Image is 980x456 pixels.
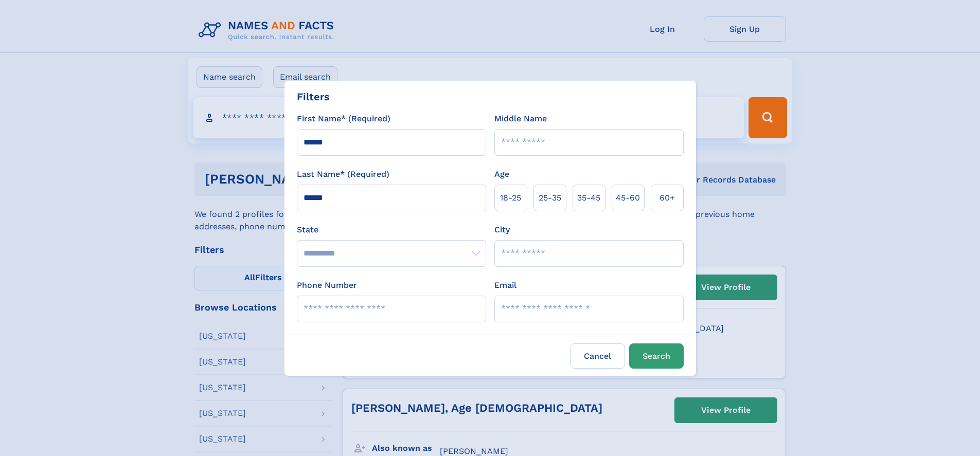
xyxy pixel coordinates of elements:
span: 18‑25 [500,192,521,204]
span: 35‑45 [577,192,600,204]
label: Cancel [571,343,625,369]
label: First Name* (Required) [297,113,390,125]
label: State [297,224,486,236]
button: Search [629,343,684,369]
span: 60+ [660,192,675,204]
label: Email [494,279,516,291]
span: 25‑35 [539,192,561,204]
label: City [494,224,510,236]
label: Age [494,168,509,180]
label: Middle Name [494,113,547,125]
span: 45‑60 [616,192,640,204]
label: Last Name* (Required) [297,168,389,180]
label: Phone Number [297,279,357,291]
div: Filters [297,89,330,104]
